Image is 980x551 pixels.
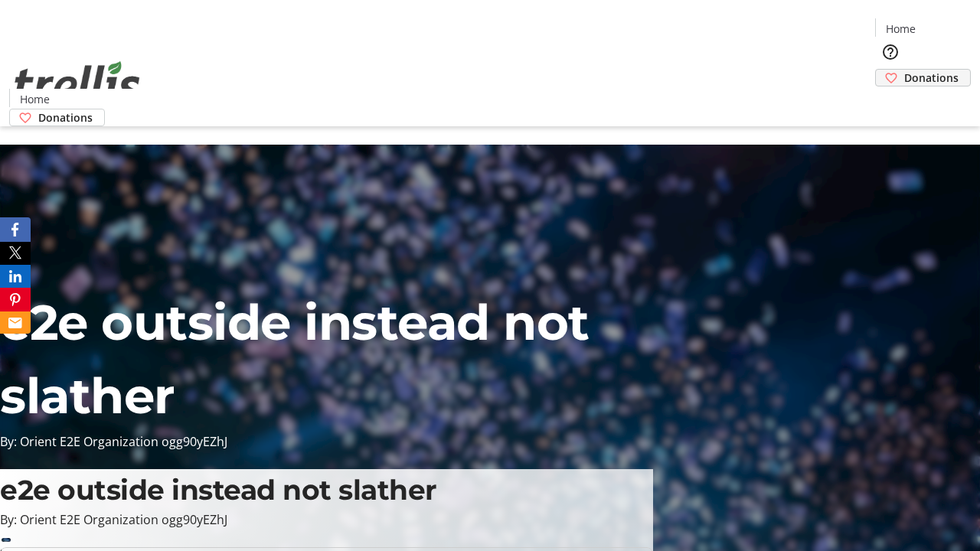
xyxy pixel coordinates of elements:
span: Donations [904,70,959,86]
button: Cart [875,86,906,117]
img: Orient E2E Organization ogg90yEZhJ's Logo [9,44,145,121]
a: Home [10,91,59,107]
a: Donations [9,109,105,126]
a: Donations [875,69,971,86]
span: Home [20,91,50,107]
span: Home [886,21,916,37]
span: Donations [38,109,93,126]
button: Help [875,37,906,67]
a: Home [876,21,925,37]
